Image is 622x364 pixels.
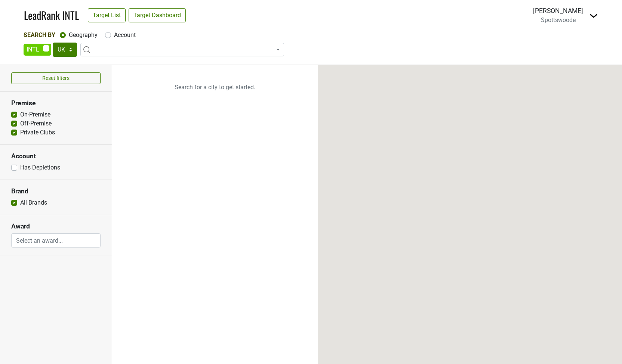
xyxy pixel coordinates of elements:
div: [PERSON_NAME] [533,6,583,16]
a: LeadRank INTL [24,7,79,23]
span: Search By [24,31,55,38]
a: Target Dashboard [129,8,186,22]
h3: Brand [11,187,101,195]
a: Target List [88,8,126,22]
label: All Brands [20,198,47,207]
h3: Premise [11,99,101,107]
h3: Award [11,223,101,230]
label: Private Clubs [20,128,55,137]
label: Off-Premise [20,119,52,128]
p: Search for a city to get started. [112,65,318,110]
label: Geography [69,31,98,40]
label: On-Premise [20,110,50,119]
input: Select an award... [12,233,101,248]
img: Dropdown Menu [589,11,598,20]
label: Has Depletions [20,163,60,172]
label: Account [114,31,136,40]
span: Spottswoode [541,16,576,24]
button: Reset filters [11,72,101,84]
h3: Account [11,152,101,160]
